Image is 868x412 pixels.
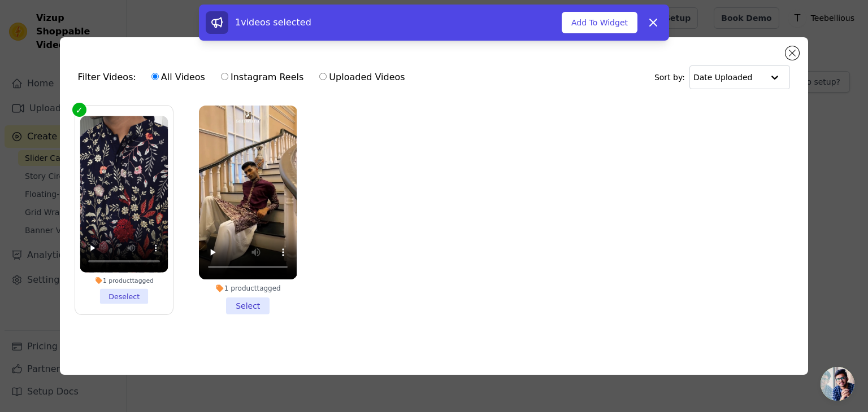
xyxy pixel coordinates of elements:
div: Filter Videos: [78,64,411,90]
label: Instagram Reels [220,70,304,85]
div: 1 product tagged [199,284,297,293]
button: Add To Widget [562,12,637,33]
a: Open chat [821,367,854,401]
label: All Videos [151,70,206,85]
button: Close modal [785,46,799,60]
div: 1 product tagged [80,277,168,284]
span: 1 videos selected [235,17,311,28]
div: Sort by: [654,65,791,89]
label: Uploaded Videos [319,70,405,85]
